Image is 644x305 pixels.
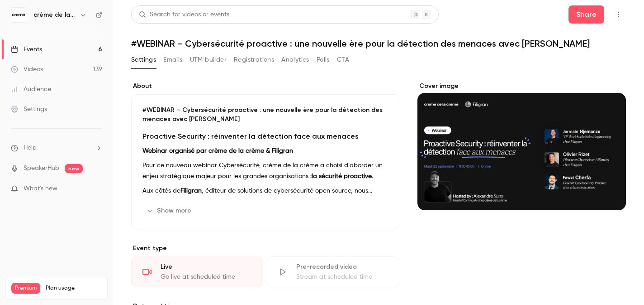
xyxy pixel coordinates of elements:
[91,185,102,193] iframe: Noticeable Trigger
[65,164,83,173] span: new
[11,65,43,74] div: Videos
[11,45,42,54] div: Events
[281,53,309,67] button: Analytics
[131,53,156,67] button: Settings
[11,143,102,153] li: help-dropdown-opener
[131,82,399,91] label: About
[161,262,252,271] div: Live
[131,257,263,287] div: LiveGo live at scheduled time
[190,53,227,67] button: UTM builder
[131,38,626,49] h1: #WEBINAR – Cybersécurité proactive : une nouvelle ère pour la détection des menaces avec [PERSON_...
[417,82,626,210] section: Cover image
[234,53,274,67] button: Registrations
[33,10,76,19] h6: crème de la crème
[417,82,626,91] label: Cover image
[317,53,330,67] button: Polls
[24,164,59,173] a: SpeakerHub
[568,5,604,24] button: Share
[161,272,252,281] div: Go live at scheduled time
[24,143,37,153] span: Help
[142,160,388,182] p: Pour ce nouveau webinar Cybersécurité, crème de la crème a choisi d’aborder un enjeu stratégique ...
[142,131,388,142] h3: Proactive Security : réinventer la détection face aux menaces
[296,272,388,281] div: Stream at scheduled time
[11,8,26,22] img: crème de la crème
[142,148,293,154] strong: Webinar organisé par crème de la crème & Filigran
[131,244,399,253] p: Event type
[142,203,197,218] button: Show more
[11,85,51,94] div: Audience
[139,10,229,19] div: Search for videos or events
[163,53,182,67] button: Emails
[46,285,102,292] span: Plan usage
[142,106,388,124] p: #WEBINAR – Cybersécurité proactive : une nouvelle ère pour la détection des menaces avec [PERSON_...
[296,262,388,271] div: Pre-recorded video
[11,283,40,294] span: Premium
[337,53,349,67] button: CTA
[312,173,373,179] strong: la sécurité proactive.
[267,257,399,287] div: Pre-recorded videoStream at scheduled time
[180,188,202,194] strong: Filigran
[142,185,388,196] p: Aux côtés de , éditeur de solutions de cybersécurité open source, nous explorerons comment dépass...
[24,184,57,194] span: What's new
[11,105,47,114] div: Settings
